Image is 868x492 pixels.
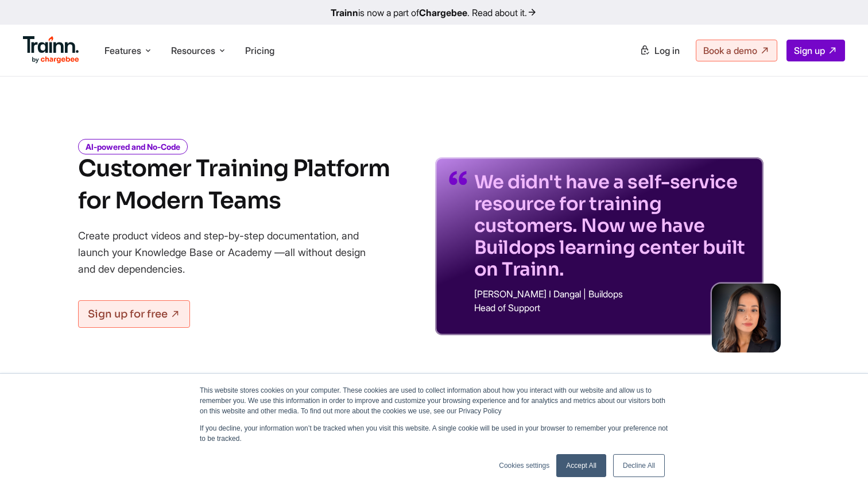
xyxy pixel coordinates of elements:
[449,171,467,185] img: quotes-purple.41a7099.svg
[474,289,750,299] p: [PERSON_NAME] I Dangal | Buildops
[703,45,757,56] span: Book a demo
[245,45,274,56] a: Pricing
[786,40,845,61] a: Sign up
[474,303,750,312] p: Head of Support
[613,454,665,477] a: Decline All
[696,40,777,61] a: Book a demo
[794,45,825,56] span: Sign up
[419,7,467,18] b: Chargebee
[499,460,549,471] a: Cookies settings
[104,44,141,57] span: Features
[78,227,382,277] p: Create product videos and step-by-step documentation, and launch your Knowledge Base or Academy —...
[712,284,781,352] img: sabina-buildops.d2e8138.png
[78,139,188,154] i: AI-powered and No-Code
[200,423,668,444] p: If you decline, your information won’t be tracked when you visit this website. A single cookie wi...
[78,300,190,328] a: Sign up for free
[331,7,358,18] b: Trainn
[556,454,606,477] a: Accept All
[200,385,668,416] p: This website stores cookies on your computer. These cookies are used to collect information about...
[633,40,687,61] a: Log in
[654,45,680,56] span: Log in
[78,153,390,217] h1: Customer Training Platform for Modern Teams
[171,44,215,57] span: Resources
[23,36,79,64] img: Trainn Logo
[474,171,750,280] p: We didn't have a self-service resource for training customers. Now we have Buildops learning cent...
